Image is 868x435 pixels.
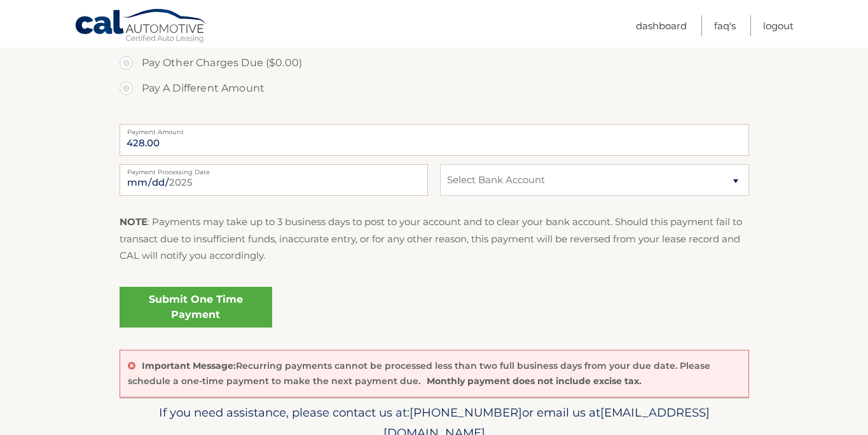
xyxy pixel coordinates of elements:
[120,124,749,156] input: Payment Amount
[410,405,522,420] span: [PHONE_NUMBER]
[120,164,428,174] label: Payment Processing Date
[142,360,236,371] strong: Important Message:
[120,124,749,134] label: Payment Amount
[120,76,749,101] label: Pay A Different Amount
[120,216,148,228] strong: NOTE
[714,15,736,36] a: FAQ's
[120,164,428,196] input: Payment Date
[120,287,272,328] a: Submit One Time Payment
[763,15,794,36] a: Logout
[74,8,208,45] a: Cal Automotive
[636,15,687,36] a: Dashboard
[128,360,710,387] p: Recurring payments cannot be processed less than two full business days from your due date. Pleas...
[120,50,749,76] label: Pay Other Charges Due ($0.00)
[427,375,642,387] strong: Monthly payment does not include excise tax.
[120,214,749,264] p: : Payments may take up to 3 business days to post to your account and to clear your bank account....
